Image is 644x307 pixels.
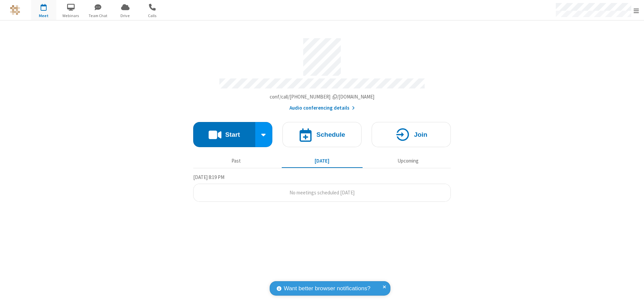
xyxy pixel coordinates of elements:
[86,13,111,19] span: Team Chat
[225,131,240,138] h4: Start
[368,155,448,167] button: Upcoming
[282,155,363,167] button: [DATE]
[414,131,427,138] h4: Join
[196,155,277,167] button: Past
[289,104,355,112] button: Audio conferencing details
[10,5,20,15] img: QA Selenium DO NOT DELETE OR CHANGE
[113,13,138,19] span: Drive
[255,122,273,147] div: Start conference options
[284,284,370,293] span: Want better browser notifications?
[270,94,375,100] span: Copy my meeting room link
[193,33,451,112] section: Account details
[193,174,224,180] span: [DATE] 8:19 PM
[316,131,345,138] h4: Schedule
[31,13,56,19] span: Meet
[193,173,451,202] section: Today's Meetings
[289,189,355,196] span: No meetings scheduled [DATE]
[372,122,451,147] button: Join
[282,122,362,147] button: Schedule
[193,122,255,147] button: Start
[140,13,165,19] span: Calls
[270,93,375,101] button: Copy my meeting room linkCopy my meeting room link
[58,13,84,19] span: Webinars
